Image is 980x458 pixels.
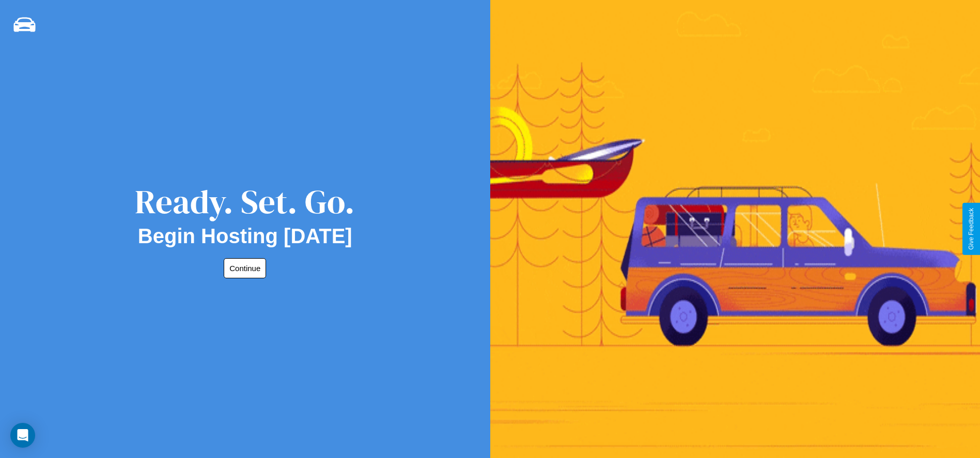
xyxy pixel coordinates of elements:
[138,225,352,248] h2: Begin Hosting [DATE]
[10,423,35,448] div: Open Intercom Messenger
[135,179,355,225] div: Ready. Set. Go.
[968,208,975,250] div: Give Feedback
[224,258,266,278] button: Continue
